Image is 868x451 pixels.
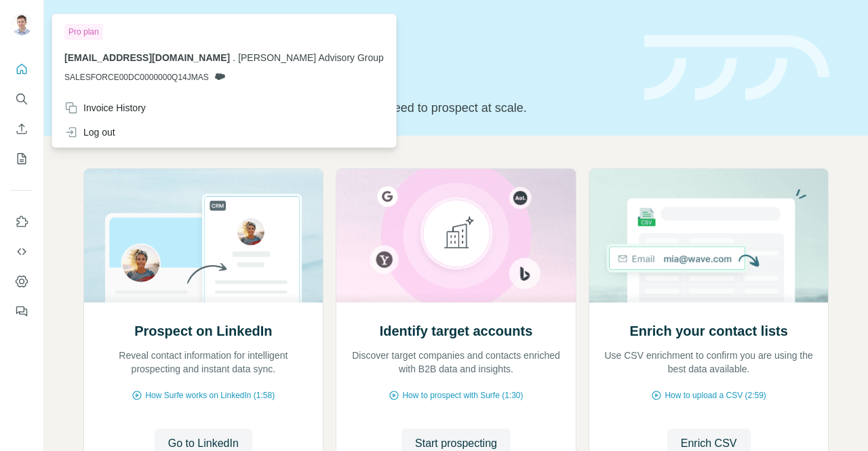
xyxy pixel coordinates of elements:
button: Enrich CSV [11,117,33,141]
button: Quick start [11,57,33,81]
img: Avatar [11,14,33,35]
div: Pro plan [64,24,103,40]
h2: Identify target accounts [380,321,533,340]
span: . [233,52,235,63]
span: [PERSON_NAME] Advisory Group [238,52,384,63]
span: How Surfe works on LinkedIn (1:58) [145,389,275,401]
button: Search [11,87,33,111]
p: Discover target companies and contacts enriched with B2B data and insights. [350,349,562,376]
button: Dashboard [11,269,33,294]
button: Use Surfe API [11,239,33,264]
button: My lists [11,146,33,171]
h2: Prospect on LinkedIn [134,321,272,340]
button: Use Surfe on LinkedIn [11,210,33,234]
span: How to prospect with Surfe (1:30) [402,389,523,401]
div: Log out [64,125,115,139]
img: banner [644,35,829,101]
img: Prospect on LinkedIn [83,169,324,302]
div: Invoice History [64,101,146,115]
button: Feedback [11,299,33,323]
p: Reveal contact information for intelligent prospecting and instant data sync. [98,349,310,376]
span: How to upload a CSV (2:59) [665,389,766,401]
img: Identify target accounts [336,169,576,302]
span: SALESFORCE00DC0000000Q14JMAS [64,71,209,83]
img: Enrich your contact lists [589,169,829,302]
span: [EMAIL_ADDRESS][DOMAIN_NAME] [64,52,230,63]
p: Use CSV enrichment to confirm you are using the best data available. [603,349,815,376]
h2: Enrich your contact lists [629,321,787,340]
